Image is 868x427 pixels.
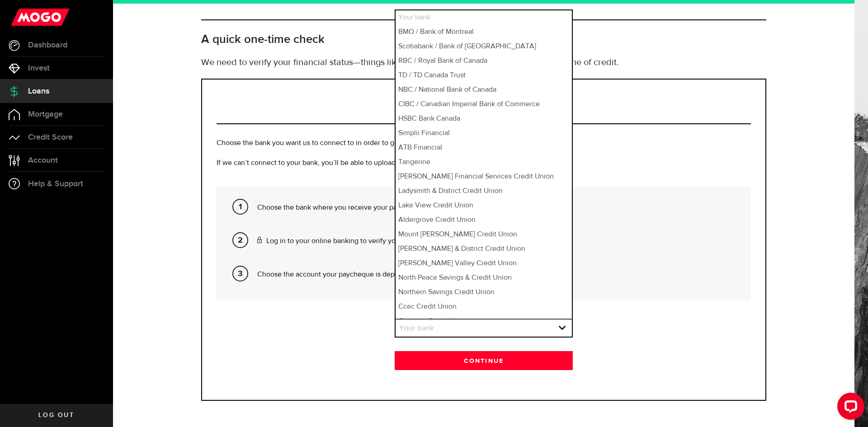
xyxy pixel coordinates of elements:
[28,64,50,72] span: Invest
[396,155,572,169] li: Tangerine
[396,141,572,155] li: ATB Financial
[396,126,572,141] li: Simplii Financial
[28,133,73,141] span: Credit Score
[38,412,74,418] span: Log out
[217,138,751,149] p: Choose the bank you want us to connect to in order to get your bank statements. It only takes a f...
[395,351,573,370] button: Continue
[396,300,572,314] li: Ccec Credit Union
[396,83,572,97] li: NBC / National Bank of Canada
[396,39,572,54] li: Scotiabank / Bank of [GEOGRAPHIC_DATA]
[396,227,572,242] li: Mount [PERSON_NAME] Credit Union
[396,97,572,112] li: CIBC / Canadian Imperial Bank of Commerce
[257,236,744,247] p: Log in to your online banking to verify your financial status.
[396,68,572,83] li: TD / TD Canada Trust
[201,56,766,70] p: We need to verify your financial status—things like your income and ability to pay back your line...
[396,10,572,25] li: Your bank
[830,389,868,427] iframe: LiveChat chat widget
[396,112,572,126] li: HSBC Bank Canada
[217,80,751,124] h3: Bank verification
[257,202,744,213] p: Choose the bank where you receive your paycheques.
[396,198,572,213] li: Lake View Credit Union
[396,213,572,227] li: Aldergrove Credit Union
[257,269,744,280] p: Choose the account your paycheque is deposited into.
[28,156,58,164] span: Account
[396,319,572,337] a: expand select
[28,41,67,49] span: Dashboard
[396,314,572,328] li: Osoyoos Credit Union
[396,54,572,68] li: RBC / Royal Bank of Canada
[396,25,572,39] li: BMO / Bank of Montreal
[396,184,572,198] li: Ladysmith & District Credit Union
[396,271,572,285] li: North Peace Savings & Credit Union
[28,180,83,188] span: Help & Support
[28,87,49,95] span: Loans
[201,32,766,47] h2: A quick one-time check
[396,169,572,184] li: [PERSON_NAME] Financial Services Credit Union
[217,158,751,169] p: If we can’t connect to your bank, you’ll be able to upload your statements manually.
[396,285,572,300] li: Northern Savings Credit Union
[28,110,63,118] span: Mortgage
[396,256,572,271] li: [PERSON_NAME] Valley Credit Union
[396,242,572,256] li: [PERSON_NAME] & District Credit Union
